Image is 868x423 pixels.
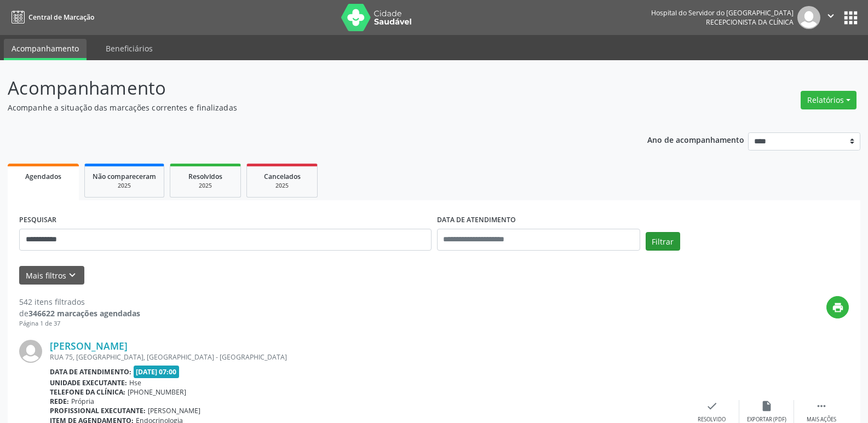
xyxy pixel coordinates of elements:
i:  [825,10,837,22]
strong: 346622 marcações agendadas [28,308,140,318]
i:  [815,400,827,412]
div: 542 itens filtrados [19,296,140,308]
i: insert_drive_file [761,400,773,412]
b: Unidade executante: [50,378,127,387]
i: print [832,302,844,314]
i: check [706,400,718,412]
label: DATA DE ATENDIMENTO [437,212,516,229]
p: Ano de acompanhamento [647,132,744,146]
button: apps [841,8,860,27]
div: 2025 [255,182,309,190]
span: Agendados [25,172,61,181]
span: [DATE] 07:00 [134,366,180,378]
button: Filtrar [646,232,680,251]
b: Rede: [50,397,69,406]
span: Própria [71,397,94,406]
button: print [826,296,849,318]
span: Cancelados [264,172,301,181]
div: de [19,308,140,319]
span: Central de Marcação [28,13,94,22]
div: Página 1 de 37 [19,319,140,328]
button: Relatórios [801,91,856,109]
label: PESQUISAR [19,212,56,229]
p: Acompanhe a situação das marcações correntes e finalizadas [8,102,605,113]
div: 2025 [178,182,233,190]
a: Beneficiários [98,39,160,58]
span: Não compareceram [93,172,156,181]
div: Hospital do Servidor do [GEOGRAPHIC_DATA] [651,8,794,18]
i: keyboard_arrow_down [66,269,78,281]
img: img [19,340,42,363]
b: Telefone da clínica: [50,387,125,397]
span: Hse [129,378,141,387]
button: Mais filtroskeyboard_arrow_down [19,266,84,285]
a: Acompanhamento [4,39,87,60]
img: img [797,6,820,29]
div: RUA 75, [GEOGRAPHIC_DATA], [GEOGRAPHIC_DATA] - [GEOGRAPHIC_DATA] [50,352,685,362]
span: Recepcionista da clínica [706,18,794,27]
span: Resolvidos [188,172,222,181]
a: [PERSON_NAME] [50,340,128,352]
a: Central de Marcação [8,8,94,26]
div: 2025 [93,182,156,190]
b: Profissional executante: [50,406,146,415]
button:  [820,6,841,29]
span: [PERSON_NAME] [148,406,200,415]
b: Data de atendimento: [50,367,131,376]
span: [PHONE_NUMBER] [128,387,186,397]
p: Acompanhamento [8,74,605,102]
